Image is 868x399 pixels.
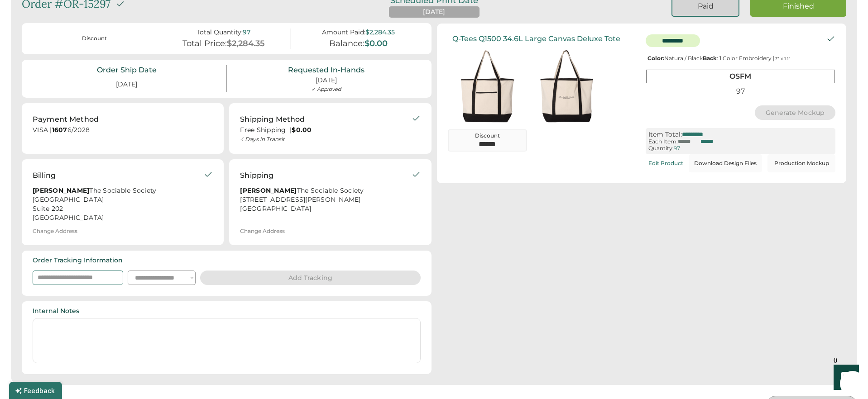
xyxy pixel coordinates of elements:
div: VISA | 6/2028 [33,126,213,137]
strong: [PERSON_NAME] [33,186,89,195]
div: Order Ship Date [97,65,157,75]
div: Edit Product [648,160,683,166]
div: Free Shipping | [240,126,411,135]
div: Item Total: [648,131,682,138]
div: [DATE] [316,76,337,85]
div: Internal Notes [33,307,79,316]
iframe: Front Chat [825,358,864,397]
div: Discount [452,132,523,140]
div: $0.00 [364,39,388,49]
div: Total Price: [182,39,227,49]
button: Production Mockup [767,154,835,172]
div: Balance: [329,39,364,49]
strong: [PERSON_NAME] [240,186,297,195]
div: 97 [674,145,680,152]
div: 97 [646,85,835,97]
div: Total Quantity: [197,28,243,36]
div: 4 Days in Transit [240,136,411,143]
div: Shipping Method [240,114,305,125]
div: [DATE] [423,8,445,17]
div: $2,284.35 [227,39,265,49]
div: The Sociable Society [GEOGRAPHIC_DATA] Suite 202 [GEOGRAPHIC_DATA] [33,186,204,223]
div: Each Item: [648,138,678,145]
div: Amount Paid: [322,28,365,36]
strong: Back [703,55,717,62]
div: OSFM [646,70,835,83]
button: Download Design Files [689,154,762,172]
div: Change Address [240,228,285,234]
font: 7" x 1.1" [775,56,791,62]
img: generate-image [448,47,527,126]
div: Requested In-Hands [288,65,364,75]
div: Billing [33,170,56,181]
div: Payment Method [33,114,99,125]
div: [DATE] [105,76,148,93]
div: Discount [38,35,151,43]
div: The Sociable Society [STREET_ADDRESS][PERSON_NAME] [GEOGRAPHIC_DATA] [240,186,411,214]
div: $2,284.35 [365,28,395,36]
div: Finished [761,1,835,11]
strong: 1607 [52,126,67,134]
div: Order Tracking Information [33,256,123,265]
strong: $0.00 [292,126,312,134]
div: 97 [243,28,250,36]
button: Add Tracking [200,271,421,285]
img: generate-image [527,47,606,126]
strong: Color: [647,55,664,62]
button: Generate Mockup [755,105,836,120]
div: ✓ Approved [312,86,341,92]
div: Paid [683,1,728,11]
div: Change Address [33,228,77,234]
div: Natural/ Black : 1 Color Embroidery | [646,55,835,62]
div: Quantity: [648,145,674,152]
div: Shipping [240,170,273,181]
div: Q-Tees Q1500 34.6L Large Canvas Deluxe Tote [452,34,620,43]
